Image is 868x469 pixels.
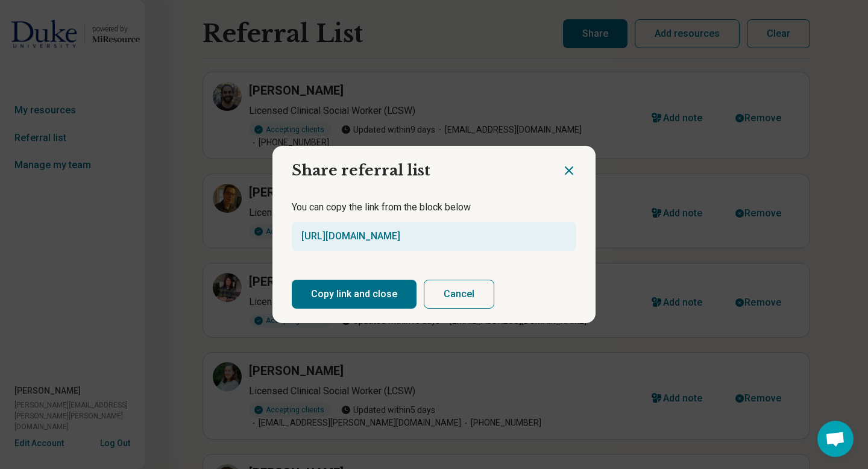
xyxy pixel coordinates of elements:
[301,230,400,242] a: [URL][DOMAIN_NAME]
[562,163,576,178] button: Close dialog
[292,280,417,309] button: Copy link and close
[424,280,494,309] button: Cancel
[292,200,576,215] p: You can copy the link from the block below
[272,146,562,186] h2: Share referral list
